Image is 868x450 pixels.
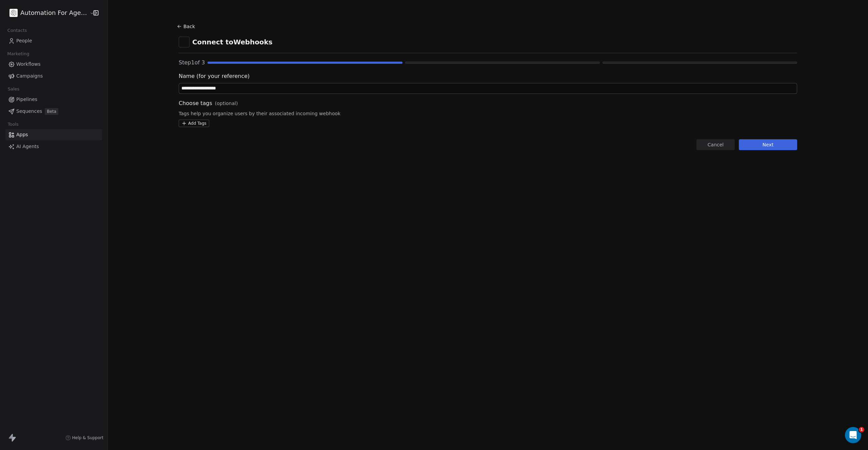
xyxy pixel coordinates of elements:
span: Marketing [4,49,32,59]
span: Choose tags [179,99,212,107]
span: Sales [5,84,22,94]
span: Workflows [16,61,41,68]
span: Contacts [4,25,30,36]
button: Cancel [696,139,735,150]
span: Automation For Agencies [20,8,88,17]
a: Apps [5,129,102,140]
button: Add Tags [179,120,209,127]
span: Beta [45,108,58,115]
span: Connect to Webhooks [192,37,273,47]
img: webhooks.svg [181,39,188,45]
span: People [16,37,32,44]
iframe: Intercom live chat [845,427,861,443]
span: Step 1 of 3 [179,59,205,67]
span: Sequences [16,108,42,115]
a: People [5,35,102,46]
button: Automation For Agencies [8,7,85,19]
a: Help & Support [65,435,103,441]
span: Tags help you organize users by their associated incoming webhook [179,110,797,117]
span: Tools [5,119,21,129]
a: SequencesBeta [5,106,102,117]
a: AI Agents [5,141,102,152]
a: Workflows [5,59,102,70]
span: Campaigns [16,73,43,80]
span: Help & Support [72,435,103,441]
span: 1 [859,427,864,432]
span: Pipelines [16,96,37,103]
button: Back [176,20,198,33]
a: Campaigns [5,70,102,82]
a: Pipelines [5,94,102,105]
span: Name (for your reference) [179,72,797,80]
span: (optional) [215,100,238,107]
img: black.png [9,9,18,17]
button: Next [739,139,797,150]
span: Apps [16,131,28,138]
span: AI Agents [16,143,39,150]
